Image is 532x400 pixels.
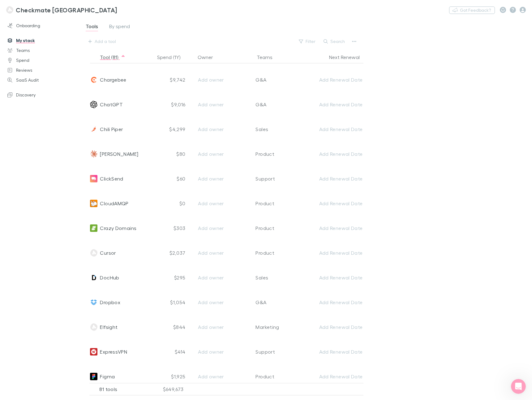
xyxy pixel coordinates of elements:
[315,248,367,258] button: Add Renewal Date
[198,323,242,331] div: Add owner
[251,223,304,233] button: Product
[198,224,242,232] div: Add owner
[194,223,246,233] button: Add owner
[16,6,117,14] h3: Checkmate [GEOGRAPHIC_DATA]
[251,124,304,134] button: Sales
[6,6,13,14] img: Checkmate New Zealand's Logo
[155,142,189,166] div: $80
[251,273,304,283] button: Sales
[100,315,118,339] span: Elfsight
[100,290,120,315] span: Dropbox
[155,216,189,240] div: $303
[296,38,319,45] button: Filter
[255,373,274,380] div: Product
[255,299,266,306] div: G&A
[251,372,304,381] button: Product
[315,223,367,233] button: Add Renewal Date
[1,65,78,75] a: Reviews
[194,322,246,332] button: Add owner
[315,75,367,85] button: Add Renewal Date
[198,274,242,281] div: Add owner
[1,21,78,31] a: Onboarding
[100,117,123,142] span: Chili Piper
[320,38,349,45] button: Search
[100,166,123,191] span: ClickSend
[315,149,367,159] button: Add Renewal Date
[155,67,189,92] div: $9,742
[198,51,220,63] button: Owner
[1,55,78,65] a: Spend
[255,249,274,257] div: Product
[90,126,97,133] img: Chili Piper's Logo
[315,124,367,134] button: Add Renewal Date
[315,273,367,283] button: Add Renewal Date
[198,175,242,182] div: Add owner
[100,339,127,364] span: ExpressVPN
[315,372,367,381] button: Add Renewal Date
[315,174,367,184] button: Add Renewal Date
[100,191,128,216] span: CloudAMQP
[194,198,246,208] button: Add owner
[315,198,367,208] button: Add Renewal Date
[255,348,275,355] div: Support
[255,150,274,158] div: Product
[100,67,126,92] span: Chargebee
[155,191,189,216] div: $0
[90,76,97,83] img: Chargebee's Logo
[155,339,189,364] div: $414
[100,51,126,63] button: Tool (81)
[315,297,367,307] button: Add Renewal Date
[1,90,78,100] a: Discovery
[329,51,367,63] button: Next Renewal
[251,322,304,332] button: Marketing
[194,297,246,307] button: Add owner
[255,175,275,182] div: Support
[255,200,274,207] div: Product
[1,45,78,55] a: Teams
[95,38,116,45] div: Add a tool
[194,372,246,381] button: Add owner
[100,265,119,290] span: DocHub
[194,100,246,109] button: Add owner
[255,323,279,331] div: Marketing
[194,75,246,85] button: Add owner
[194,149,246,159] button: Add owner
[194,248,246,258] button: Add owner
[251,100,304,109] button: G&A
[100,142,138,166] span: [PERSON_NAME]
[155,290,189,315] div: $1,054
[198,126,242,133] div: Add owner
[90,224,97,232] img: Crazy Domains's Logo
[251,198,304,208] button: Product
[251,174,304,184] button: Support
[1,75,78,85] a: SaaS Audit
[198,348,242,355] div: Add owner
[255,101,266,108] div: G&A
[90,249,97,257] img: Cursor AI's Logo
[198,299,242,306] div: Add owner
[257,51,280,63] button: Teams
[449,6,495,14] button: Got Feedback?
[511,379,526,394] iframe: Intercom live chat
[90,200,97,207] img: CloudAMQP's Logo
[194,174,246,184] button: Add owner
[86,23,98,31] span: Tools
[100,364,115,389] span: Figma
[90,373,97,380] img: Figma's Logo
[155,364,189,389] div: $1,925
[155,240,189,265] div: $2,037
[255,76,266,83] div: G&A
[198,200,242,207] div: Add owner
[255,224,274,232] div: Product
[251,297,304,307] button: G&A
[194,273,246,283] button: Add owner
[198,76,242,83] div: Add owner
[194,124,246,134] button: Add owner
[90,299,97,306] img: Dropbox's Logo
[90,175,97,182] img: ClickSend's Logo
[90,101,97,108] img: ChatGPT's Logo
[251,75,304,85] button: G&A
[100,216,136,240] span: Crazy Domains
[198,101,242,108] div: Add owner
[255,274,268,281] div: Sales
